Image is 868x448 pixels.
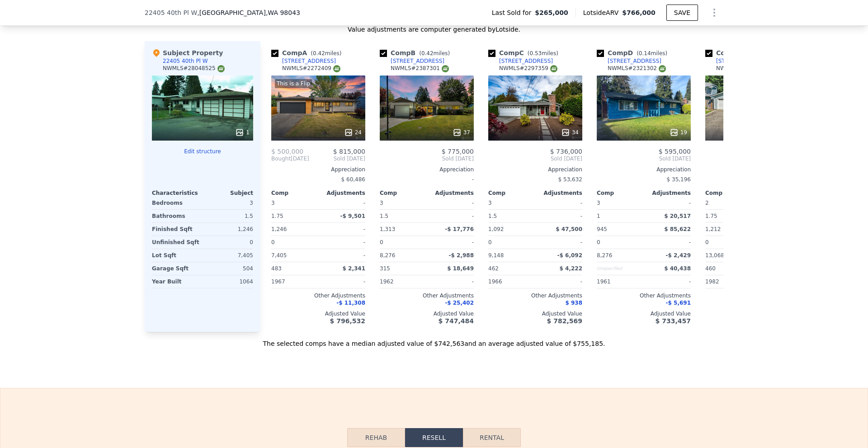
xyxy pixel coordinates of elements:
[597,310,691,317] div: Adjusted Value
[499,57,553,65] div: [STREET_ADDRESS]
[204,262,253,275] div: 504
[705,210,750,222] div: 1.75
[271,57,336,65] a: [STREET_ADDRESS]
[439,317,474,325] span: $ 747,484
[670,128,687,137] div: 19
[537,210,582,222] div: -
[537,236,582,249] div: -
[550,148,582,155] span: $ 736,000
[492,8,535,17] span: Last Sold for
[271,310,365,317] div: Adjusted Value
[666,300,691,306] span: -$ 5,691
[646,197,691,209] div: -
[561,128,579,137] div: 34
[535,8,568,17] span: $265,000
[333,65,340,72] img: NWMLS Logo
[488,155,582,162] span: Sold [DATE]
[488,252,504,259] span: 9,148
[488,57,553,65] a: [STREET_ADDRESS]
[463,428,521,447] button: Rental
[330,317,365,325] span: $ 796,532
[347,428,405,447] button: Rehab
[597,275,642,288] div: 1961
[597,239,600,245] span: 0
[380,292,474,299] div: Other Adjustments
[152,236,201,249] div: Unfinished Sqft
[705,292,799,299] div: Other Adjustments
[550,65,557,72] img: NWMLS Logo
[415,50,453,57] span: ( miles)
[705,57,770,65] a: [STREET_ADDRESS]
[429,275,474,288] div: -
[343,265,365,272] span: $ 2,341
[271,275,316,288] div: 1967
[145,332,723,348] div: The selected comps have a median adjusted value of $742,563 and an average adjusted value of $755...
[666,5,698,21] button: SAVE
[271,252,287,259] span: 7,405
[271,189,318,197] div: Comp
[597,292,691,299] div: Other Adjustments
[380,239,383,245] span: 0
[447,265,474,272] span: $ 18,649
[152,223,201,236] div: Finished Sqft
[429,197,474,209] div: -
[380,265,390,272] span: 315
[442,148,474,155] span: $ 775,000
[644,189,691,197] div: Adjustments
[664,213,691,219] span: $ 20,517
[556,226,582,232] span: $ 47,500
[271,239,275,245] span: 0
[597,262,642,275] div: Unspecified
[667,176,691,183] span: $ 35,196
[340,213,365,219] span: -$ 9,501
[152,197,201,209] div: Bedrooms
[271,148,303,155] span: $ 500,000
[488,239,492,245] span: 0
[271,292,365,299] div: Other Adjustments
[380,252,395,259] span: 8,276
[380,210,425,222] div: 1.5
[391,65,449,72] div: NWMLS # 2387301
[547,317,582,325] span: $ 782,569
[197,8,300,17] span: , [GEOGRAPHIC_DATA]
[597,155,691,162] span: Sold [DATE]
[152,275,201,288] div: Year Built
[659,148,691,155] span: $ 595,000
[535,189,582,197] div: Adjustments
[705,166,799,173] div: Appreciation
[380,310,474,317] div: Adjusted Value
[597,252,612,259] span: 8,276
[421,50,434,57] span: 0.42
[597,200,600,206] span: 3
[320,197,365,209] div: -
[152,210,201,222] div: Bathrooms
[597,166,691,173] div: Appreciation
[597,189,644,197] div: Comp
[145,25,723,34] div: Value adjustments are computer generated by Lotside .
[271,48,345,57] div: Comp A
[597,48,671,57] div: Comp D
[488,200,492,206] span: 3
[341,176,365,183] span: $ 60,486
[204,249,253,262] div: 7,405
[204,275,253,288] div: 1064
[271,166,365,173] div: Appreciation
[380,48,453,57] div: Comp B
[320,236,365,249] div: -
[583,8,622,17] span: Lotside ARV
[318,189,365,197] div: Adjustments
[442,65,449,72] img: NWMLS Logo
[453,128,470,137] div: 37
[152,48,223,57] div: Subject Property
[560,265,582,272] span: $ 4,222
[380,226,395,232] span: 1,313
[633,50,671,57] span: ( miles)
[597,210,642,222] div: 1
[639,50,651,57] span: 0.14
[445,300,474,306] span: -$ 25,402
[488,226,504,232] span: 1,092
[336,300,365,306] span: -$ 11,308
[152,189,203,197] div: Characteristics
[320,223,365,236] div: -
[597,57,661,65] a: [STREET_ADDRESS]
